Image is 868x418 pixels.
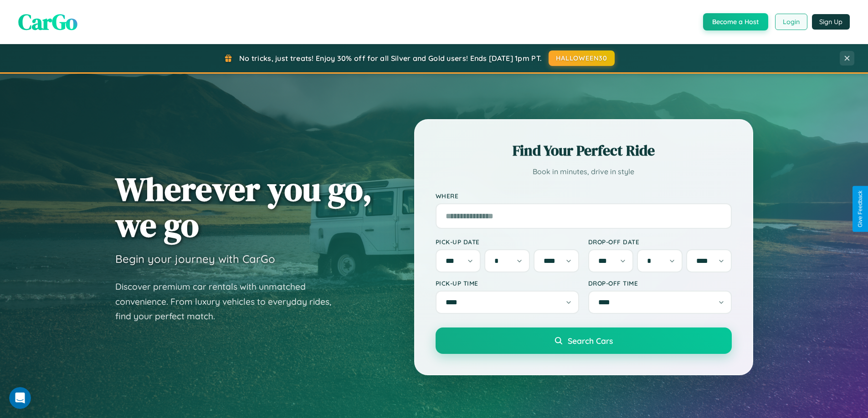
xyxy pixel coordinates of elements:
[588,238,732,246] label: Drop-off Date
[812,14,850,30] button: Sign Up
[436,238,579,246] label: Pick-up Date
[436,327,732,354] button: Search Cars
[857,191,863,227] div: Give Feedback
[436,165,732,178] p: Book in minutes, drive in style
[239,54,542,63] span: No tricks, just treats! Enjoy 30% off for all Silver and Gold users! Ends [DATE] 1pm PT.
[436,192,732,200] label: Where
[18,7,77,37] span: CarGo
[703,13,768,30] button: Become a Host
[436,141,732,161] h2: Find Your Perfect Ride
[436,279,579,287] label: Pick-up Time
[115,171,372,243] h1: Wherever you go, we go
[549,50,615,66] button: HALLOWEEN30
[9,387,31,409] iframe: Intercom live chat
[568,336,613,346] span: Search Cars
[588,279,732,287] label: Drop-off Time
[115,279,343,324] p: Discover premium car rentals with unmatched convenience. From luxury vehicles to everyday rides, ...
[115,252,275,266] h3: Begin your journey with CarGo
[775,14,807,30] button: Login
